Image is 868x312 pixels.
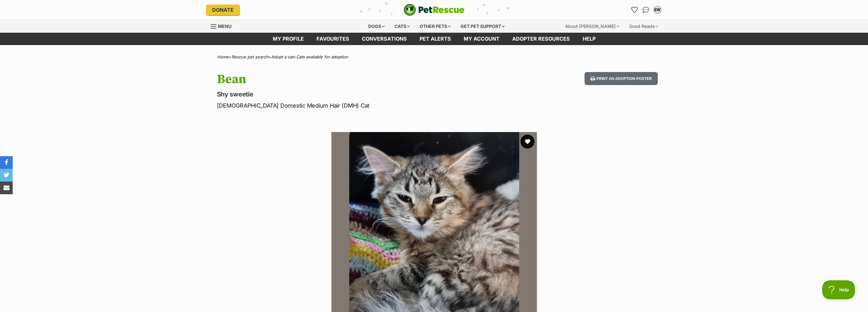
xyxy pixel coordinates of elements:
div: About [PERSON_NAME] [561,20,623,33]
a: Cats available for adoption [296,54,348,59]
span: Menu [218,23,232,29]
a: Favourites [630,5,640,15]
button: favourite [520,135,534,149]
ul: Account quick links [630,5,662,15]
p: Shy sweetie [217,90,485,99]
h1: Bean [217,72,485,87]
p: [DEMOGRAPHIC_DATA] Domestic Medium Hair (DMH) Cat [217,101,485,110]
a: Favourites [310,33,356,45]
a: Help [576,33,602,45]
div: Dogs [364,20,389,33]
a: Adopt a cat [271,54,293,59]
img: logo-cat-932fe2b9b8326f06289b0f2fb663e598f794de774fb13d1741a6617ecf9a85b4.svg [404,4,465,16]
div: Get pet support [456,20,509,33]
a: Pet alerts [413,33,457,45]
a: Adopter resources [506,33,576,45]
a: PetRescue [404,4,465,16]
a: Rescue pet search [232,54,268,59]
div: Cats [390,20,414,33]
a: Menu [211,20,236,31]
button: Print an adoption poster [584,72,657,85]
a: conversations [356,33,413,45]
a: Home [217,54,229,59]
button: My account [652,5,662,15]
a: My profile [266,33,310,45]
a: Conversations [641,5,651,15]
iframe: Help Scout Beacon - Open [822,280,855,299]
img: chat-41dd97257d64d25036548639549fe6c8038ab92f7586957e7f3b1b290dea8141.svg [643,7,649,13]
div: Good Reads [625,20,662,33]
a: My account [457,33,506,45]
div: Other pets [415,20,455,33]
div: > > > [201,55,667,59]
div: EW [654,7,661,13]
a: Donate [206,4,240,15]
